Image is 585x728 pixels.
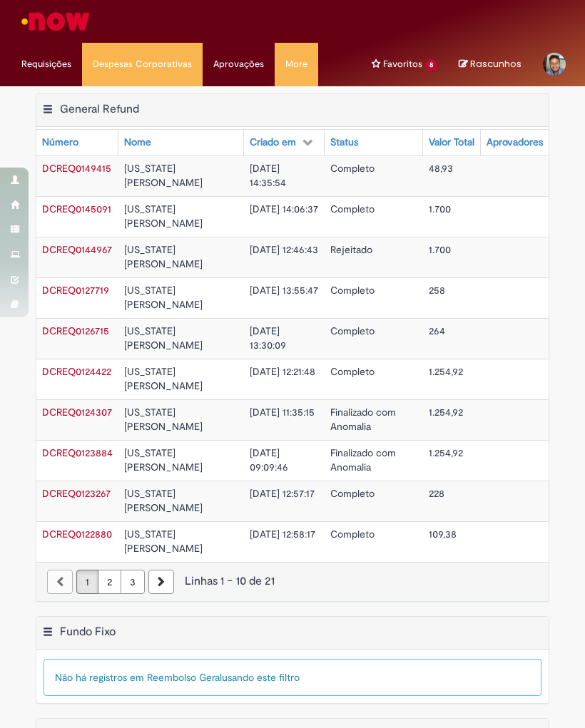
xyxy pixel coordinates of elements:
ul: Menu Cabeçalho [318,43,340,86]
span: 228 [429,487,444,500]
span: 264 [429,324,445,337]
a: Favoritos : 8 [361,43,448,86]
a: Abrir Registro: DCREQ0127719 [42,284,109,297]
span: DCREQ0124422 [42,365,111,378]
span: DCREQ0122880 [42,528,112,540]
span: [DATE] 12:58:17 [250,528,315,540]
span: Completo [330,162,375,175]
span: 8 [425,59,437,71]
span: [US_STATE] [PERSON_NAME] [124,446,203,473]
span: Completo [330,528,375,540]
span: DCREQ0124307 [42,406,112,419]
span: Aprovações [213,57,264,71]
span: [US_STATE] [PERSON_NAME] [124,365,203,392]
nav: paginação [36,562,549,601]
span: Despesas Corporativas [93,57,192,71]
div: Número [42,135,78,150]
span: Completo [330,487,375,500]
span: DCREQ0127719 [42,284,109,297]
span: More [285,57,307,71]
a: Página 3 [121,570,145,594]
a: Abrir Registro: DCREQ0149415 [42,162,111,175]
span: 1.254,92 [429,446,463,459]
span: 1.700 [429,202,451,215]
span: [US_STATE] [PERSON_NAME] [124,487,203,514]
span: Finalizado com Anomalia [330,406,399,433]
a: Requisições : 0 [11,43,82,86]
span: [US_STATE] [PERSON_NAME] [124,528,203,555]
button: Fundo Fixo Menu de contexto [42,625,54,643]
span: DCREQ0123884 [42,446,113,459]
span: DCREQ0123267 [42,487,111,500]
img: ServiceNow [19,7,93,36]
span: [DATE] 13:55:47 [250,284,318,297]
div: Aprovadores [487,135,543,150]
a: Abrir Registro: DCREQ0126715 [42,324,109,337]
ul: Menu Cabeçalho [340,43,361,86]
ul: Menu Cabeçalho [11,43,82,86]
span: [DATE] 11:35:15 [250,406,315,419]
span: 1.254,92 [429,406,463,419]
span: [DATE] 12:57:17 [250,487,315,500]
a: Abrir Registro: DCREQ0124307 [42,406,112,419]
span: Completo [330,365,375,378]
span: DCREQ0149415 [42,162,111,175]
a: Página 1 [76,570,98,594]
h2: General Refund [60,102,139,116]
span: [DATE] 12:21:48 [250,365,315,378]
a: Abrir Registro: DCREQ0122880 [42,528,112,540]
a: Despesas Corporativas : [82,43,203,86]
ul: Menu Cabeçalho [275,43,318,86]
span: Completo [330,324,375,337]
ul: Menu Cabeçalho [361,43,448,86]
div: Status [330,135,358,150]
span: [DATE] 14:06:37 [250,202,318,215]
span: Rejeitado [330,243,372,256]
span: [DATE] 09:09:46 [250,446,288,473]
span: Completo [330,284,375,297]
span: Requisições [21,57,71,71]
span: usando este filtro [222,671,300,684]
span: Finalizado com Anomalia [330,446,399,473]
span: Favoritos [383,57,422,71]
span: [DATE] 14:35:54 [250,162,286,189]
ul: Menu Cabeçalho [203,43,275,86]
a: Abrir Registro: DCREQ0124422 [42,365,111,378]
span: [DATE] 13:30:09 [250,324,286,352]
button: General Refund Menu de contexto [42,102,54,121]
span: [US_STATE] [PERSON_NAME] [124,284,203,311]
a: Página 2 [98,570,121,594]
span: Rascunhos [470,57,522,71]
a: Abrir Registro: DCREQ0144967 [42,243,112,256]
a: No momento, sua lista de rascunhos tem 0 Itens [459,57,522,71]
a: Aprovações : 0 [203,43,275,86]
span: 1.700 [429,243,451,256]
span: [US_STATE] [PERSON_NAME] [124,243,203,270]
div: Linhas 1 − 10 de 21 [47,573,538,590]
a: Próxima página [148,570,174,594]
span: 258 [429,284,445,297]
span: [US_STATE] [PERSON_NAME] [124,324,203,352]
span: 109,38 [429,528,457,540]
span: [US_STATE] [PERSON_NAME] [124,406,203,433]
h2: Fundo Fixo [60,625,116,639]
span: 1.254,92 [429,365,463,378]
span: Completo [330,202,375,215]
div: Valor Total [429,135,474,150]
a: More : 4 [275,43,318,86]
div: Nome [124,135,151,150]
span: [US_STATE] [PERSON_NAME] [124,202,203,230]
a: Abrir Registro: DCREQ0123884 [42,446,113,459]
span: DCREQ0145091 [42,202,111,215]
a: Abrir Registro: DCREQ0123267 [42,487,111,500]
span: DCREQ0144967 [42,243,112,256]
a: Abrir Registro: DCREQ0145091 [42,202,111,215]
span: DCREQ0126715 [42,324,109,337]
div: Criado em [250,135,296,150]
div: Não há registros em Reembolso Geral [44,659,541,696]
span: 48,93 [429,162,453,175]
ul: Menu Cabeçalho [82,43,203,86]
span: [DATE] 12:46:43 [250,243,318,256]
span: [US_STATE] [PERSON_NAME] [124,162,203,189]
